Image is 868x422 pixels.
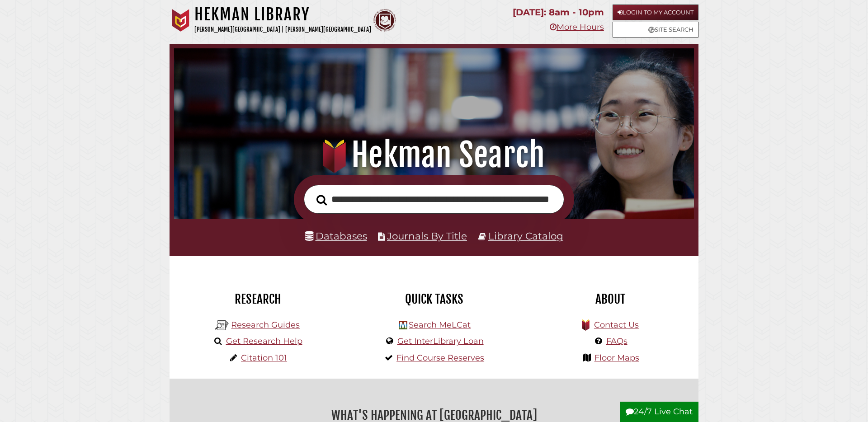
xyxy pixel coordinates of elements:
[373,9,396,32] img: Calvin Theological Seminary
[550,22,604,32] a: More Hours
[312,192,331,208] button: Search
[513,5,604,20] p: [DATE]: 8am - 10pm
[316,194,327,206] i: Search
[387,230,467,242] a: Journals By Title
[397,336,484,346] a: Get InterLibrary Loan
[606,336,627,346] a: FAQs
[194,5,371,24] h1: Hekman Library
[176,291,339,307] h2: Research
[613,22,698,38] a: Site Search
[613,5,698,20] a: Login to My Account
[170,9,192,32] img: Calvin University
[194,24,371,35] p: [PERSON_NAME][GEOGRAPHIC_DATA] | [PERSON_NAME][GEOGRAPHIC_DATA]
[353,291,515,307] h2: Quick Tasks
[409,320,471,330] a: Search MeLCat
[241,353,287,363] a: Citation 101
[529,291,692,307] h2: About
[305,230,367,242] a: Databases
[399,321,407,329] img: Hekman Library Logo
[396,353,484,363] a: Find Course Reserves
[231,320,300,330] a: Research Guides
[488,230,563,242] a: Library Catalog
[187,135,681,175] h1: Hekman Search
[226,336,302,346] a: Get Research Help
[215,319,229,332] img: Hekman Library Logo
[594,320,639,330] a: Contact Us
[594,353,639,363] a: Floor Maps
